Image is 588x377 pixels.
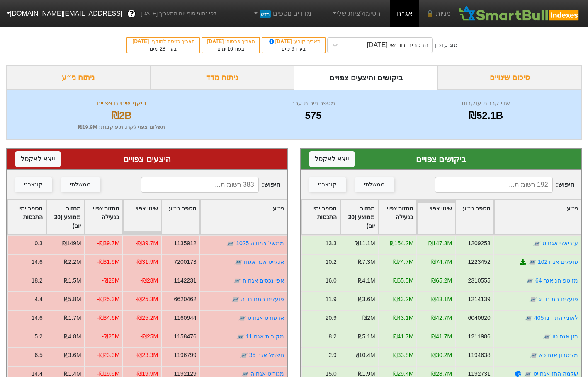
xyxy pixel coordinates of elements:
button: ממשלתי [355,177,394,192]
div: Toggle SortBy [200,200,287,234]
div: ₪42.7M [431,314,452,322]
div: 1135912 [174,239,197,248]
a: חשמל אגח 35 [249,352,284,358]
div: קונצרני [24,180,43,189]
a: ארפורט אגח ט [248,314,284,321]
div: מספר ניירות ערך [231,99,396,108]
div: ₪2.2M [64,258,81,266]
a: אנלייט אנר אגחו [244,259,284,265]
div: Toggle SortBy [123,200,161,234]
div: 11.9 [326,295,337,304]
div: 10.2 [326,258,337,266]
a: אפי נכסים אגח ח [243,277,284,284]
div: ₪7.3M [358,258,375,266]
span: 16 [227,46,233,52]
span: [DATE] [207,39,225,44]
button: ייצא לאקסל [15,151,61,167]
div: ₪11.1M [355,239,375,248]
img: tase link [533,239,541,248]
div: 575 [231,108,396,123]
div: -₪31.9M [97,258,119,266]
div: Toggle SortBy [8,200,46,234]
img: tase link [236,333,245,341]
div: -₪34.6M [97,314,119,322]
div: בעוד ימים [207,45,255,53]
div: ניתוח מדד [150,65,294,90]
div: Toggle SortBy [85,200,122,234]
div: 18.2 [32,276,43,285]
div: ניתוח ני״ע [6,65,150,90]
div: -₪28M [140,276,158,285]
div: שווי קרנות עוקבות [401,99,571,108]
a: מז טפ הנ אגח 64 [535,277,578,284]
img: tase link [543,333,551,341]
div: -₪39.7M [136,239,158,248]
div: הרכבים חודשי [DATE] [367,40,428,50]
div: ₪3.6M [358,295,375,304]
img: tase link [528,258,537,266]
div: ₪41.7M [431,332,452,341]
div: ₪65.2M [431,276,452,285]
div: -₪31.9M [136,258,158,266]
div: תאריך כניסה לתוקף : [131,38,194,45]
span: לפי נתוני סוף יום מתאריך [DATE] [141,10,216,18]
span: 28 [160,46,165,52]
div: 1160944 [174,314,197,322]
div: Toggle SortBy [46,200,84,234]
div: קונצרני [318,180,337,189]
div: 2310555 [468,276,491,285]
img: tase link [526,277,534,285]
div: תאריך קובע : [267,38,320,45]
div: Toggle SortBy [379,200,416,234]
img: tase link [529,295,537,304]
div: 5.2 [34,332,42,341]
div: -₪23.3M [97,351,119,360]
div: ₪4.1M [358,276,375,285]
span: ? [129,8,134,19]
img: tase link [226,239,235,248]
img: tase link [234,258,243,266]
div: ₪74.7M [431,258,452,266]
span: 9 [292,46,294,52]
div: ₪41.7M [393,332,414,341]
div: -₪28M [102,276,120,285]
input: 383 רשומות... [141,177,259,193]
span: [DATE] [267,39,293,44]
div: -₪25.3M [97,295,119,304]
a: לאומי התח נד405 [534,314,578,321]
span: חיפוש : [141,177,280,193]
a: שלמה החז אגח יט [533,370,578,377]
div: ₪154.2M [390,239,413,248]
a: הסימולציות שלי [328,5,384,22]
button: קונצרני [309,177,346,192]
div: ₪65.5M [393,276,414,285]
div: סוג עדכון [435,41,457,50]
div: Toggle SortBy [456,200,493,234]
div: 1211986 [468,332,491,341]
div: ₪74.7M [393,258,414,266]
img: tase link [525,314,533,322]
img: tase link [233,277,241,285]
div: 6620462 [174,295,197,304]
div: תשלום צפוי לקרנות עוקבות : ₪19.9M [17,123,226,131]
button: ייצא לאקסל [309,151,355,167]
div: ממשלתי [70,180,91,189]
div: ₪5.1M [358,332,375,341]
div: ₪2B [17,108,226,123]
div: ₪43.1M [431,295,452,304]
div: בעוד ימים [131,45,194,53]
div: תאריך פרסום : [207,38,255,45]
div: ₪149M [62,239,81,248]
img: tase link [240,351,248,360]
div: ₪3.6M [64,351,81,360]
div: 14.6 [32,258,43,266]
a: עזריאלי אגח ט [542,240,578,247]
div: -₪39.7M [97,239,119,248]
a: פועלים אגח 102 [538,259,578,265]
div: 6.5 [34,351,42,360]
img: SmartBull [457,5,581,22]
img: tase link [530,351,538,360]
div: ₪43.2M [393,295,414,304]
div: 13.3 [326,239,337,248]
a: מליסרון אגח כא [539,352,578,358]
